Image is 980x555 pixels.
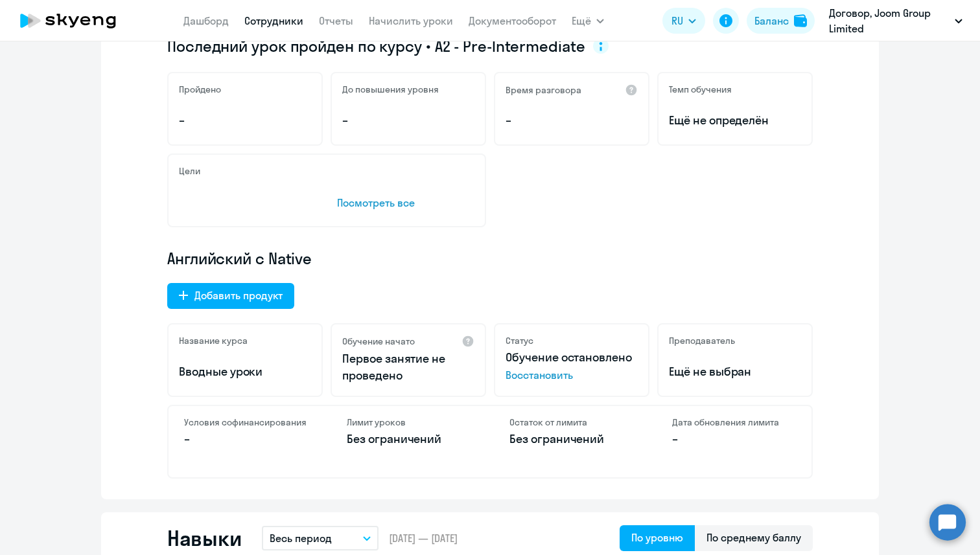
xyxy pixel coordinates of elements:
p: – [179,112,311,129]
h5: Название курса [179,335,248,346]
button: Ещё [572,8,604,34]
p: Весь период [270,530,332,546]
button: Договор, Joom Group Limited [822,5,969,36]
p: – [506,112,638,129]
h4: Условия софинансирования [184,416,308,428]
h5: До повышения уровня [342,84,439,95]
button: Балансbalance [747,8,815,34]
h4: Дата обновления лимита [672,416,796,428]
div: По уровню [631,530,683,545]
p: Без ограничений [509,431,633,447]
button: Добавить продукт [167,283,294,309]
div: Добавить продукт [194,288,283,303]
h4: Остаток от лимита [509,416,633,428]
p: – [342,112,474,129]
div: Баланс [754,13,789,28]
a: Отчеты [319,14,353,27]
button: RU [662,8,705,34]
h5: Статус [506,335,533,346]
h5: Преподаватель [669,335,735,346]
h4: Лимит уроков [347,416,471,428]
h5: Время разговора [506,84,581,96]
h2: Навыки [167,525,241,551]
span: Последний урок пройден по курсу • A2 - Pre-Intermediate [167,36,585,56]
button: Весь период [262,526,379,550]
span: Ещё не определён [669,112,801,129]
p: Договор, Joom Group Limited [829,5,950,36]
span: Обучение остановлено [506,350,632,365]
p: – [672,431,796,447]
p: – [184,431,308,447]
a: Начислить уроки [369,14,453,27]
span: Ещё [572,13,591,28]
a: Сотрудники [244,14,303,27]
div: По среднему баллу [706,530,801,545]
p: Ещё не выбран [669,363,801,380]
a: Документооборот [469,14,556,27]
span: Английский с Native [167,248,312,269]
span: RU [671,13,683,28]
a: Дашборд [183,14,229,27]
p: Посмотреть все [337,195,474,210]
p: Первое занятие не проведено [342,350,474,384]
h5: Обучение начато [342,335,415,347]
span: [DATE] — [DATE] [389,531,458,545]
h5: Пройдено [179,84,221,95]
span: Восстановить [506,367,638,383]
h5: Цели [179,165,200,177]
p: Вводные уроки [179,363,311,380]
p: Без ограничений [347,431,471,447]
h5: Темп обучения [669,84,732,95]
img: balance [794,14,807,27]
